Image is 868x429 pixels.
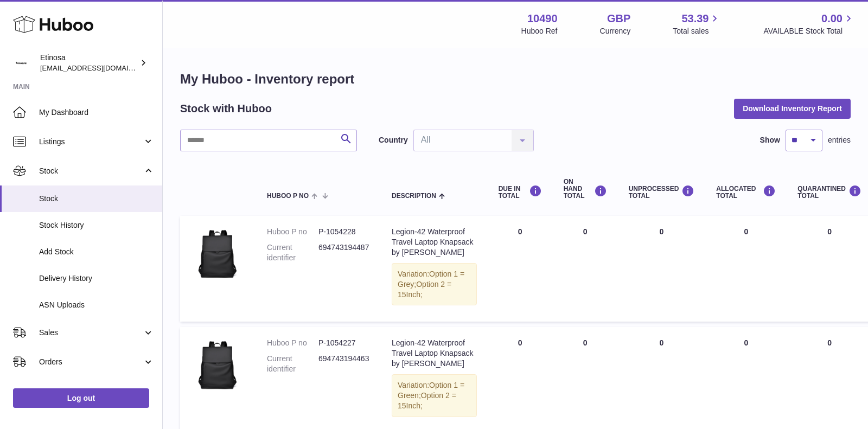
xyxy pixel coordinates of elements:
td: 0 [618,216,706,322]
span: entries [828,135,851,145]
dd: 694743194487 [318,242,370,263]
a: 53.39 Total sales [673,11,721,36]
dd: P-1054227 [318,338,370,348]
span: [EMAIL_ADDRESS][DOMAIN_NAME] [40,63,159,72]
dt: Huboo P no [267,338,318,348]
span: Stock [39,166,143,176]
span: 0.00 [821,11,843,26]
td: 0 [705,216,787,322]
strong: 10490 [527,11,558,26]
span: 0 [827,227,832,236]
img: product image [191,227,245,281]
dd: P-1054228 [318,227,370,237]
span: Option 2 = 15Inch; [398,280,451,299]
div: Variation: [392,263,477,306]
span: Listings [39,137,143,147]
span: Total sales [673,26,721,36]
span: Huboo P no [267,193,309,200]
label: Show [760,135,780,145]
td: 0 [488,216,553,322]
div: ON HAND Total [564,178,607,200]
span: Option 2 = 15Inch; [398,391,456,410]
div: DUE IN TOTAL [499,185,542,200]
dt: Huboo P no [267,227,318,237]
label: Country [379,135,408,145]
span: Add Stock [39,247,154,257]
span: Sales [39,328,143,338]
div: Huboo Ref [521,26,558,36]
img: product image [191,338,245,392]
span: My Dashboard [39,107,154,118]
span: Option 1 = Grey; [398,270,464,289]
div: ALLOCATED Total [716,185,776,200]
div: Currency [600,26,631,36]
span: Orders [39,357,143,367]
div: Legion-42 Waterproof Travel Laptop Knapsack by [PERSON_NAME] [392,338,477,369]
span: ASN Uploads [39,300,154,310]
span: Delivery History [39,273,154,284]
a: 0.00 AVAILABLE Stock Total [763,11,855,36]
div: QUARANTINED Total [797,185,861,200]
span: 53.39 [681,11,709,26]
div: Variation: [392,374,477,417]
img: Wolphuk@gmail.com [13,55,29,71]
h1: My Huboo - Inventory report [180,71,851,88]
dt: Current identifier [267,242,318,263]
td: 0 [553,216,618,322]
span: Option 1 = Green; [398,381,464,400]
dt: Current identifier [267,354,318,374]
span: AVAILABLE Stock Total [763,26,855,36]
span: Description [392,193,436,200]
a: Log out [13,388,149,408]
h2: Stock with Huboo [180,101,272,116]
span: 0 [827,338,832,347]
div: UNPROCESSED Total [629,185,695,200]
div: Etinosa [40,53,138,73]
span: Stock History [39,220,154,230]
button: Download Inventory Report [734,99,851,118]
strong: GBP [607,11,630,26]
dd: 694743194463 [318,354,370,374]
div: Legion-42 Waterproof Travel Laptop Knapsack by [PERSON_NAME] [392,227,477,258]
span: Stock [39,194,154,204]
